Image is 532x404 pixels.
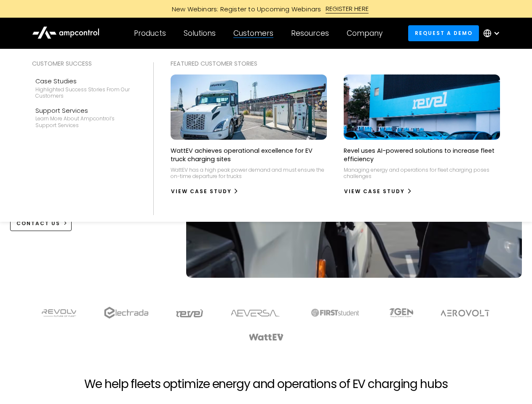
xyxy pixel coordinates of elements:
div: Customers [233,29,273,38]
img: electrada logo [104,307,148,319]
div: Solutions [184,29,216,38]
div: Company [347,29,382,38]
a: New Webinars: Register to Upcoming WebinarsREGISTER HERE [77,4,456,13]
div: New Webinars: Register to Upcoming Webinars [163,5,326,13]
div: Resources [291,29,329,38]
a: CONTACT US [10,215,72,231]
h2: We help fleets optimize energy and operations of EV charging hubs [84,377,447,391]
img: Aerovolt Logo [440,310,490,316]
div: CONTACT US [16,220,60,227]
div: REGISTER HERE [326,4,369,13]
a: Request a demo [408,25,479,41]
div: Products [134,29,166,38]
img: WattEV logo [249,334,284,340]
